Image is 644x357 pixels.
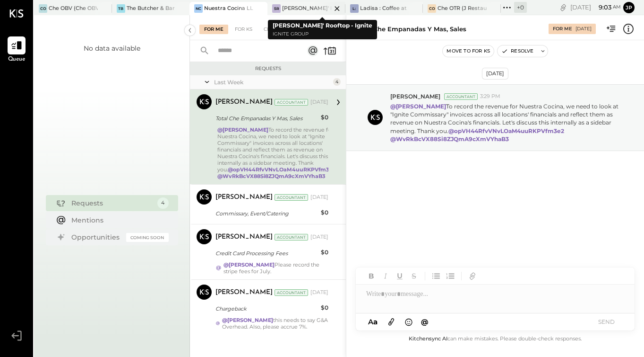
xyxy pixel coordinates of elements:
[71,232,121,242] div: Opportunities
[498,45,537,57] button: Resolve
[71,198,153,208] div: Requests
[310,233,328,241] div: [DATE]
[394,270,406,282] button: Underline
[215,232,273,242] div: [PERSON_NAME]
[215,249,318,258] div: Credit Card Processing Fees
[408,270,420,282] button: Strikethrough
[448,127,564,134] strong: @opVH44RfvVNvLOaM4uuRKPVfm3e2
[570,3,621,12] div: [DATE]
[379,270,392,282] button: Italic
[282,5,331,12] div: [PERSON_NAME]' Rooftop - Ignite
[310,289,328,296] div: [DATE]
[230,25,257,34] div: For KS
[350,4,359,13] div: L:
[217,173,326,179] strong: @WvRkBcVX88Si8ZJQmA9cXmVYhaB3
[215,114,318,123] div: Total Che Empanadas Y Mas, Sales
[558,2,568,12] div: copy link
[310,98,328,106] div: [DATE]
[39,4,47,13] div: CO
[214,78,331,86] div: Last Week
[438,5,487,12] div: Che OTR (J Restaurant LLC) - Ignite
[430,270,442,282] button: Unordered List
[195,65,341,72] div: Requests
[480,93,500,100] span: 3:29 PM
[215,288,273,297] div: [PERSON_NAME]
[587,315,625,328] button: SEND
[275,194,308,201] div: Accountant
[575,26,592,32] div: [DATE]
[215,209,318,218] div: Commissary, Event/Catering
[365,317,380,327] button: Aa
[273,22,372,29] b: [PERSON_NAME]' Rooftop - Ignite
[215,98,273,107] div: [PERSON_NAME]
[8,55,26,64] span: Queue
[321,303,328,312] div: $0
[365,270,378,282] button: Bold
[275,99,308,106] div: Accountant
[222,317,328,330] div: this needs to say G&A Overhead. Also, please accrue 7%.
[444,270,456,282] button: Ordered List
[71,215,164,225] div: Mentions
[444,93,478,100] div: Accountant
[623,2,635,13] button: jp
[217,126,335,179] div: To record the revenue for Nuestra Cocina, we need to look at "Ignite Commissary" invoices across ...
[310,194,328,201] div: [DATE]
[390,135,509,143] strong: @WvRkBcVX88Si8ZJQmA9cXmVYhaB3
[514,2,527,13] div: + 0
[49,5,98,12] div: Che OBV (Che OBV LLC) - Ignite
[592,3,611,12] span: 9 : 03
[275,289,308,296] div: Accountant
[466,270,479,282] button: Add URL
[356,25,466,34] div: Total Che Empanadas Y Mas, Sales
[117,4,125,13] div: TB
[259,25,288,34] div: Closed
[333,78,341,86] div: 4
[275,234,308,241] div: Accountant
[217,126,268,133] strong: @[PERSON_NAME]
[126,233,169,242] div: Coming Soon
[373,317,378,326] span: a
[613,4,621,10] span: am
[272,4,281,13] div: SR
[418,316,431,328] button: @
[321,113,328,122] div: $0
[428,4,436,13] div: CO
[223,261,275,268] strong: @[PERSON_NAME]
[222,317,273,323] strong: @[PERSON_NAME]
[199,25,228,34] div: For Me
[223,261,328,275] div: Please record the stripe fees for July.
[157,197,169,209] div: 4
[443,45,494,57] button: Move to for ks
[215,304,318,313] div: Chargeback
[127,5,176,12] div: The Butcher & Barrel (L Argento LLC) - [GEOGRAPHIC_DATA]
[321,248,328,257] div: $0
[215,193,273,202] div: [PERSON_NAME]
[390,102,624,143] p: To record the revenue for Nuestra Cocina, we need to look at "Ignite Commissary" invoices across ...
[482,68,508,80] div: [DATE]
[321,208,328,217] div: $0
[204,5,253,12] div: Nuestra Cocina LLC - [GEOGRAPHIC_DATA]
[84,44,140,53] div: No data available
[0,36,33,64] a: Queue
[421,317,429,326] span: @
[390,92,440,100] span: [PERSON_NAME]
[390,103,446,110] strong: @[PERSON_NAME]
[273,30,372,38] p: Ignite Group
[553,26,572,32] div: For Me
[228,166,335,173] strong: @opVH44RfvVNvLOaM4uuRKPVfm3e2
[360,5,409,12] div: Ladisa : Coffee at Lola's
[194,4,203,13] div: NC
